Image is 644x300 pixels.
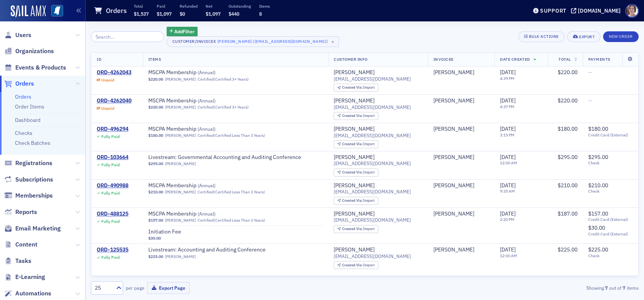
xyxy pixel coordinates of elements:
[578,7,621,14] div: [DOMAIN_NAME]
[433,69,490,76] span: Kimberly Ainsworth
[15,208,37,216] span: Reports
[15,31,31,39] span: Users
[334,261,378,269] div: Created Via: Import
[97,182,128,189] a: ORD-490988
[500,69,516,76] span: [DATE]
[148,254,163,259] span: $225.00
[148,211,245,217] a: MSCPA Membership (Annual)
[558,69,577,76] span: $220.00
[588,210,608,217] span: $157.00
[148,154,301,161] span: Livestream: Governmental Accounting and Auditing Conference
[342,199,375,203] div: Import
[148,57,161,62] span: Items
[433,246,490,253] span: Kimberly Ainsworth
[433,154,490,161] span: Kimberly Ainsworth
[148,133,163,138] span: $180.00
[4,240,37,249] a: Content
[198,69,216,75] span: ( Annual )
[198,77,249,82] div: Certified (Certified 3+ Years)
[433,97,474,104] a: [PERSON_NAME]
[334,182,375,189] div: [PERSON_NAME]
[95,284,112,292] div: 25
[500,76,514,81] time: 4:39 PM
[15,63,66,72] span: Events & Products
[11,5,46,18] a: SailAMX
[334,161,411,166] span: [EMAIL_ADDRESS][DOMAIN_NAME]
[625,4,639,18] span: Profile
[579,35,595,39] div: Export
[588,57,610,62] span: Payments
[97,246,128,253] div: ORD-125535
[148,97,245,104] a: MSCPA Membership (Annual)
[165,218,196,223] a: [PERSON_NAME]
[148,236,161,241] span: $30.00
[461,284,639,291] div: Showing out of items
[342,114,375,118] div: Import
[433,57,454,62] span: Invoicee
[91,31,164,42] input: Search…
[334,112,378,120] div: Created Via: Import
[148,246,266,253] a: Livestream: Accounting and Auditing Conference
[342,263,375,268] div: Import
[15,130,32,136] a: Checks
[165,254,196,259] a: [PERSON_NAME]
[433,182,474,189] a: [PERSON_NAME]
[334,246,375,253] div: [PERSON_NAME]
[334,84,378,92] div: Created Via: Import
[334,104,411,110] span: [EMAIL_ADDRESS][DOMAIN_NAME]
[500,104,514,109] time: 4:37 PM
[15,224,61,233] span: Email Marketing
[588,217,633,222] span: Credit Card (External)
[4,159,52,167] a: Registrations
[500,125,516,132] span: [DATE]
[500,188,515,194] time: 9:35 AM
[148,77,163,82] span: $220.00
[15,93,31,100] a: Orders
[334,140,378,148] div: Created Via: Import
[529,34,559,39] div: Bulk Actions
[206,3,221,9] p: Net
[4,79,34,88] a: Orders
[342,142,375,146] div: Import
[558,246,577,253] span: $225.00
[97,57,101,62] span: ID
[500,182,516,189] span: [DATE]
[334,69,375,76] div: [PERSON_NAME]
[106,6,127,15] h1: Orders
[433,126,490,133] span: Kimberly Ainsworth
[15,79,34,88] span: Orders
[334,97,375,104] div: [PERSON_NAME]
[621,284,627,291] strong: 7
[500,132,514,138] time: 3:15 PM
[259,11,262,17] span: 8
[588,69,592,76] span: —
[334,225,378,233] div: Created Via: Import
[180,3,198,9] p: Refunded
[148,97,245,104] span: MSCPA Membership
[134,11,149,17] span: $1,537
[198,133,265,138] div: Certified (Certified Less Than 3 Years)
[433,154,474,161] div: [PERSON_NAME]
[101,191,120,196] div: Fully Paid
[51,5,63,17] img: SailAMX
[342,263,363,268] span: Created Via :
[4,273,45,281] a: E-Learning
[604,284,609,291] strong: 7
[97,154,128,161] div: ORD-103664
[165,190,196,195] a: [PERSON_NAME]
[148,126,245,133] a: MSCPA Membership (Annual)
[148,190,163,195] span: $210.00
[4,47,54,55] a: Organizations
[4,191,53,200] a: Memberships
[15,240,37,249] span: Content
[433,69,474,76] div: [PERSON_NAME]
[147,282,190,294] button: Export Page
[101,162,120,167] div: Fully Paid
[97,211,128,217] a: ORD-488125
[15,103,44,110] a: Order Items
[198,190,265,195] div: Certified (Certified Less Than 3 Years)
[148,69,245,76] a: MSCPA Membership (Annual)
[334,169,378,177] div: Created Via: Import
